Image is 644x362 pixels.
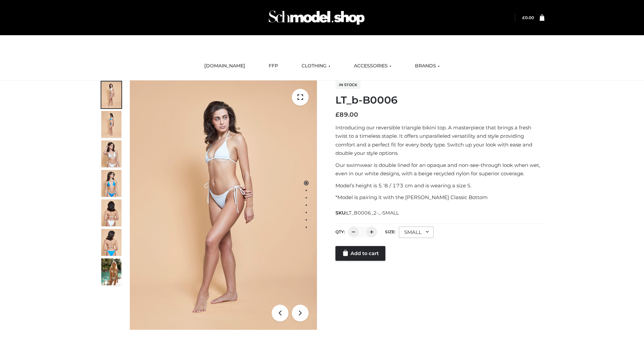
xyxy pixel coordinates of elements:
img: ArielClassicBikiniTop_CloudNine_AzureSky_OW114ECO_1-scaled.jpg [101,81,121,108]
img: ArielClassicBikiniTop_CloudNine_AzureSky_OW114ECO_8-scaled.jpg [101,229,121,256]
a: [DOMAIN_NAME] [199,59,250,73]
a: Add to cart [335,246,385,261]
img: ArielClassicBikiniTop_CloudNine_AzureSky_OW114ECO_7-scaled.jpg [101,199,121,226]
label: QTY: [335,229,345,234]
span: £ [522,15,525,20]
a: ACCESSORIES [349,59,396,73]
div: SMALL [399,227,434,238]
label: Size: [385,229,395,234]
span: In stock [335,81,361,89]
img: Schmodel Admin 964 [266,4,367,31]
span: SKU: [335,209,399,217]
p: Introducing our reversible triangle bikini top. A masterpiece that brings a fresh twist to a time... [335,123,544,158]
span: £ [335,111,339,118]
img: ArielClassicBikiniTop_CloudNine_AzureSky_OW114ECO_3-scaled.jpg [101,140,121,167]
a: BRANDS [410,59,445,73]
img: Arieltop_CloudNine_AzureSky2.jpg [101,258,121,285]
a: CLOTHING [297,59,335,73]
p: Our swimwear is double lined for an opaque and non-see-through look when wet, even in our white d... [335,161,544,178]
a: £0.00 [522,15,534,20]
a: FFP [264,59,283,73]
img: ArielClassicBikiniTop_CloudNine_AzureSky_OW114ECO_2-scaled.jpg [101,111,121,138]
img: ArielClassicBikiniTop_CloudNine_AzureSky_OW114ECO_1 [130,80,317,330]
p: *Model is pairing it with the [PERSON_NAME] Classic Bottom [335,193,544,202]
span: LT_B0006_2-_-SMALL [346,210,399,216]
bdi: 89.00 [335,111,358,118]
h1: LT_b-B0006 [335,94,544,106]
bdi: 0.00 [522,15,534,20]
p: Model’s height is 5 ‘8 / 173 cm and is wearing a size S. [335,181,544,190]
img: ArielClassicBikiniTop_CloudNine_AzureSky_OW114ECO_4-scaled.jpg [101,170,121,197]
